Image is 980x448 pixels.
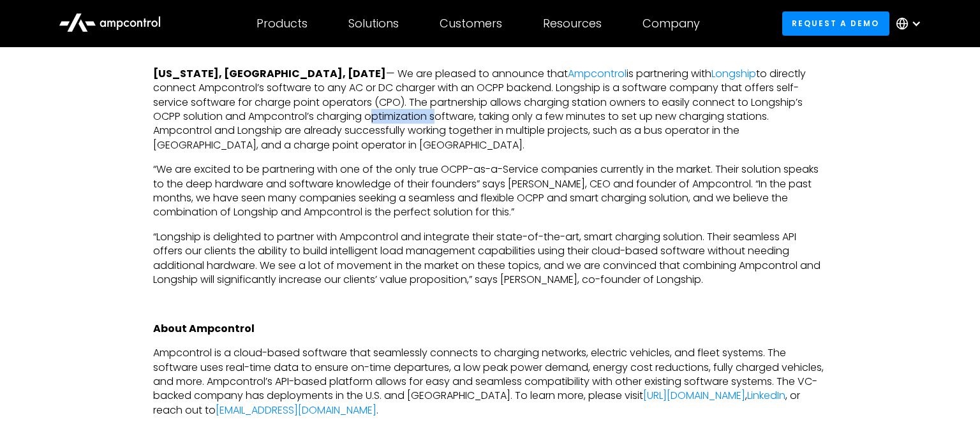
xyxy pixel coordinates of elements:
[642,17,700,31] div: Company
[711,66,756,81] a: Longship
[153,297,827,311] p: ‍
[782,11,889,35] a: Request a demo
[153,66,386,81] strong: [US_STATE], [GEOGRAPHIC_DATA], [DATE]
[153,67,827,152] p: — We are pleased to announce that is partnering with to directly connect Ampcontrol’s software to...
[153,321,255,336] strong: About Ampcontrol
[348,17,399,31] div: Solutions
[216,403,376,417] a: [EMAIL_ADDRESS][DOMAIN_NAME]
[568,66,627,81] a: Ampcontrol
[153,230,827,287] p: “Longship is delighted to partner with Ampcontrol and integrate their state-of-the-art, smart cha...
[543,17,602,31] div: Resources
[643,388,745,403] a: [URL][DOMAIN_NAME]
[256,17,308,31] div: Products
[153,163,827,220] p: “We are excited to be partnering with one of the only true OCPP-as-a-Service companies currently ...
[747,388,785,403] a: LinkedIn
[440,17,502,31] div: Customers
[153,428,827,442] p: ‍
[153,346,827,417] p: Ampcontrol is a cloud-based software that seamlessly connects to charging networks, electric vehi...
